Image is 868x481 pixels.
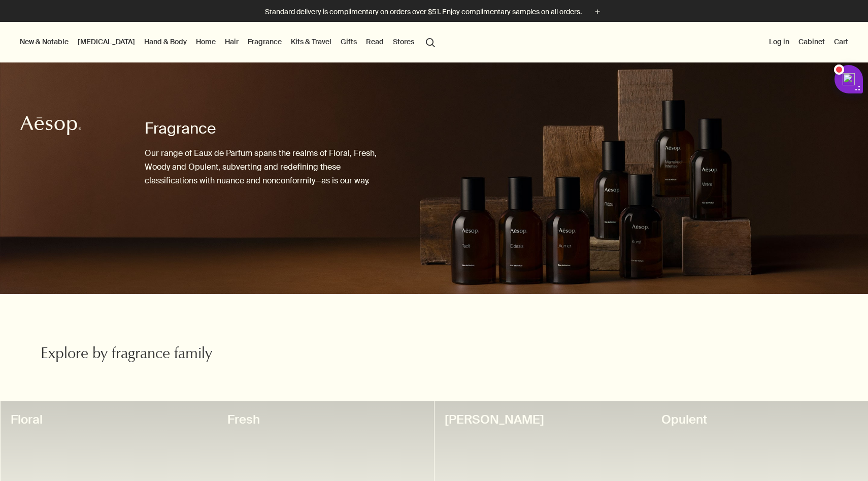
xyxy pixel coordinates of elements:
[265,6,603,18] button: Standard delivery is complimentary on orders over $51. Enjoy complimentary samples on all orders.
[41,345,303,365] h2: Explore by fragrance family
[20,115,81,136] svg: Aesop
[364,35,386,48] a: Read
[661,411,858,428] h3: Opulent
[142,35,189,48] a: Hand & Body
[796,35,827,48] a: Cabinet
[227,411,424,428] h3: Fresh
[832,35,850,48] button: Cart
[11,411,207,428] h3: Floral
[265,7,582,17] p: Standard delivery is complimentary on orders over $51. Enjoy complimentary samples on all orders.
[18,113,84,141] a: Aesop
[767,22,850,62] nav: supplementary
[246,35,284,48] a: Fragrance
[421,32,440,51] button: Open search
[445,411,641,428] h3: [PERSON_NAME]
[145,146,393,188] p: Our range of Eaux de Parfum spans the realms of Floral, Fresh, Woody and Opulent, subverting and ...
[18,35,71,48] button: New & Notable
[194,35,218,48] a: Home
[339,35,359,48] a: Gifts
[76,35,137,48] a: [MEDICAL_DATA]
[289,35,333,48] a: Kits & Travel
[767,35,791,48] button: Log in
[391,35,416,48] button: Stores
[18,22,440,62] nav: primary
[145,118,393,139] h1: Fragrance
[223,35,241,48] a: Hair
